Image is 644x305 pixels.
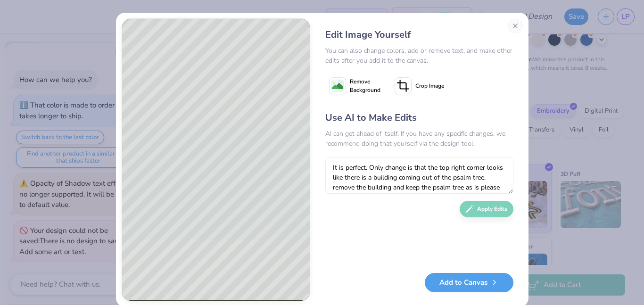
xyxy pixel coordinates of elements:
[508,18,523,33] button: Close
[325,129,513,148] div: AI can get ahead of itself. If you have any specific changes, we recommend doing that yourself vi...
[325,111,513,125] div: Use AI to Make Edits
[325,28,513,42] div: Edit Image Yourself
[325,74,384,98] button: Remove Background
[415,82,444,90] span: Crop Image
[350,77,380,94] span: Remove Background
[425,273,513,292] button: Add to Canvas
[391,74,450,98] button: Crop Image
[325,46,513,66] div: You can also change colors, add or remove text, and make other edits after you add it to the canvas.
